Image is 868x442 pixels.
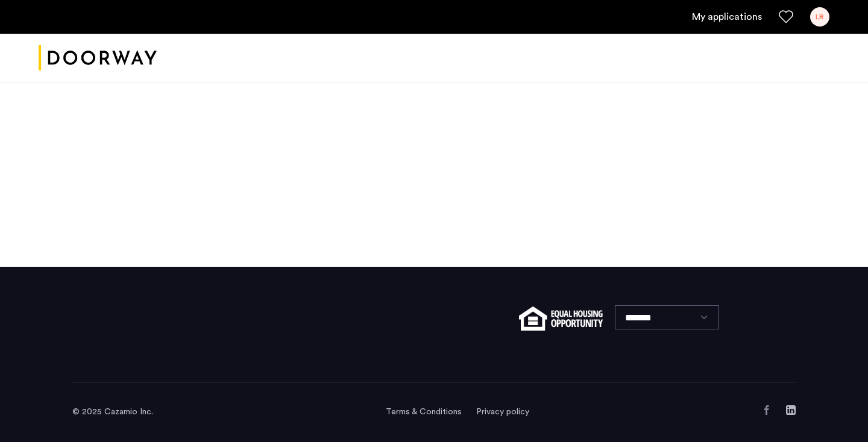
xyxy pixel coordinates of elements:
[779,10,793,24] a: Favorites
[810,7,829,26] div: LR
[72,408,153,416] span: © 2025 Cazamio Inc.
[519,307,603,331] img: equal-housing.png
[39,36,157,81] a: Cazamio logo
[692,10,762,24] a: My application
[762,405,772,415] a: Facebook
[786,405,796,415] a: LinkedIn
[615,305,719,329] select: Language select
[39,36,157,81] img: logo
[386,406,462,418] a: Terms and conditions
[476,406,529,418] a: Privacy policy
